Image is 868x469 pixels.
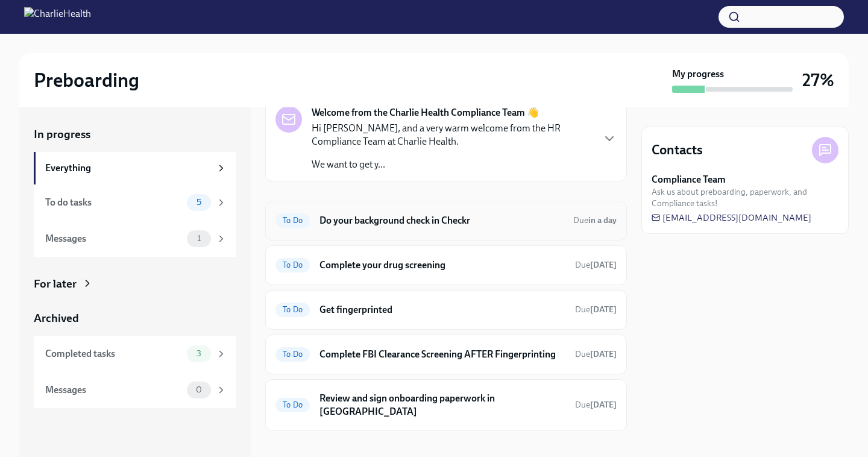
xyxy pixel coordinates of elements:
[45,347,182,360] div: Completed tasks
[189,385,209,394] span: 0
[34,221,236,257] a: Messages1
[34,127,236,142] a: In progress
[575,304,617,315] span: October 21st, 2025 09:00
[275,260,310,269] span: To Do
[34,276,77,292] div: For later
[275,216,310,225] span: To Do
[24,7,91,27] img: CharlieHealth
[34,68,139,92] h2: Preboarding
[34,152,236,184] a: Everything
[45,162,211,175] div: Everything
[319,214,564,227] h6: Do your background check in Checkr
[312,122,593,148] p: Hi [PERSON_NAME], and a very warm welcome from the HR Compliance Team at Charlie Health.
[575,400,617,410] span: Due
[575,260,617,270] span: Due
[34,276,236,292] a: For later
[275,350,310,359] span: To Do
[575,399,617,411] span: October 24th, 2025 09:00
[590,260,617,270] strong: [DATE]
[275,211,617,230] a: To DoDo your background check in CheckrDuein a day
[590,304,617,315] strong: [DATE]
[573,215,617,225] span: Due
[34,310,236,326] a: Archived
[275,305,310,314] span: To Do
[275,400,310,409] span: To Do
[652,212,811,224] a: [EMAIL_ADDRESS][DOMAIN_NAME]
[575,349,617,359] span: Due
[45,232,182,245] div: Messages
[652,186,838,209] span: Ask us about preboarding, paperwork, and Compliance tasks!
[45,383,182,397] div: Messages
[34,372,236,408] a: Messages0
[34,336,236,372] a: Completed tasks3
[275,389,617,421] a: To DoReview and sign onboarding paperwork in [GEOGRAPHIC_DATA]Due[DATE]
[672,68,724,81] strong: My progress
[312,106,539,119] strong: Welcome from the Charlie Health Compliance Team 👋
[319,259,565,272] h6: Complete your drug screening
[275,300,617,319] a: To DoGet fingerprintedDue[DATE]
[312,158,593,171] p: We want to get y...
[319,303,565,316] h6: Get fingerprinted
[575,304,617,315] span: Due
[590,349,617,359] strong: [DATE]
[575,259,617,271] span: October 21st, 2025 09:00
[190,234,208,243] span: 1
[275,256,617,275] a: To DoComplete your drug screeningDue[DATE]
[590,400,617,410] strong: [DATE]
[588,215,617,225] strong: in a day
[189,198,209,207] span: 5
[319,392,565,418] h6: Review and sign onboarding paperwork in [GEOGRAPHIC_DATA]
[319,348,565,361] h6: Complete FBI Clearance Screening AFTER Fingerprinting
[45,196,182,209] div: To do tasks
[34,184,236,221] a: To do tasks5
[652,141,703,159] h4: Contacts
[802,69,834,91] h3: 27%
[275,345,617,364] a: To DoComplete FBI Clearance Screening AFTER FingerprintingDue[DATE]
[189,349,209,358] span: 3
[575,348,617,360] span: October 24th, 2025 09:00
[573,215,617,226] span: October 17th, 2025 09:00
[652,173,726,186] strong: Compliance Team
